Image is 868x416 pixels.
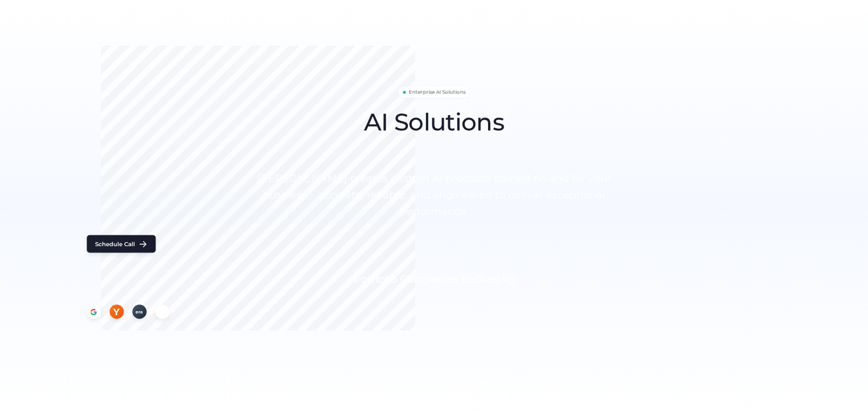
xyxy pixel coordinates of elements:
[109,305,124,319] div: Y
[235,271,633,288] p: Portfolio Companies backed by
[87,149,781,162] h2: built for your business needs
[235,170,633,219] p: [PERSON_NAME] creates custom AI products trained on and for your business - accurate, reliable, a...
[408,88,465,96] span: Enterprise AI Solutions
[87,235,155,253] button: Schedule Call
[87,106,781,137] h1: AI Solutions
[87,236,155,254] a: Schedule Call
[132,305,146,319] div: era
